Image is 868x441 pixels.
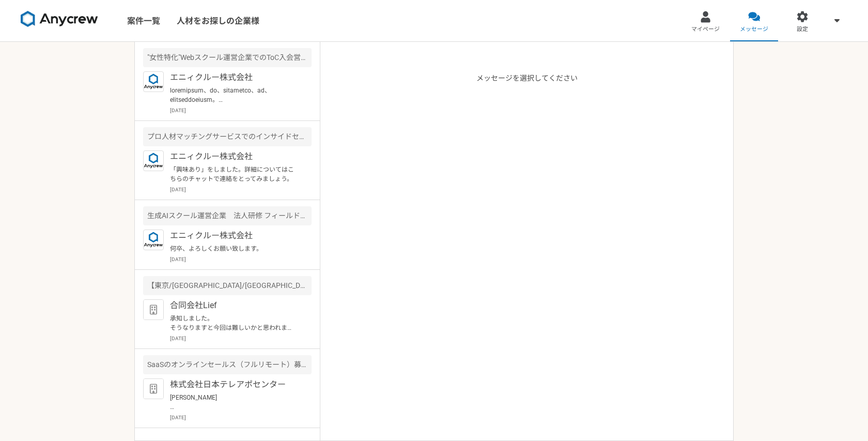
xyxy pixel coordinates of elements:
[170,378,298,391] p: 株式会社日本テレアポセンター
[143,355,312,374] div: SaaSのオンラインセールス（フルリモート）募集
[143,71,164,92] img: logo_text_blue_01.png
[143,299,164,320] img: default_org_logo-42cde973f59100197ec2c8e796e4974ac8490bb5b08a0eb061ff975e4574aa76.png
[143,127,312,146] div: プロ人材マッチングサービスでのインサイドセールス/カスタマーサクセス
[170,393,298,412] p: [PERSON_NAME] お世話になっております。 ご返信いただきありがとうございます。 承知いたしました。 また機会がございましたらよろしくお願いいたします。
[170,230,298,242] p: エニィクルー株式会社
[143,48,312,67] div: "女性特化"Webスクール運営企業でのToC入会営業（フルリモート可）
[143,378,164,399] img: default_org_logo-42cde973f59100197ec2c8e796e4974ac8490bb5b08a0eb061ff975e4574aa76.png
[143,230,164,250] img: logo_text_blue_01.png
[476,73,578,440] p: メッセージを選択してください
[170,186,312,193] p: [DATE]
[170,165,298,184] p: 「興味あり」をしました。詳細についてはこちらのチャットで連絡をとってみましょう。
[691,25,720,34] span: マイページ
[170,71,298,84] p: エニィクルー株式会社
[170,86,298,104] p: loremipsum、do、sitametco、ad、elitseddoeiusm。 te、incididuntut。 ※l67etdoloremagnaal（enima、mi71v〜45q、n...
[170,414,312,421] p: [DATE]
[143,276,312,295] div: 【東京/[GEOGRAPHIC_DATA]/[GEOGRAPHIC_DATA]】展示会スタッフ募集！時給2,000円！
[170,299,298,312] p: 合同会社Lief
[143,150,164,171] img: logo_text_blue_01.png
[170,150,298,163] p: エニィクルー株式会社
[170,334,312,342] p: [DATE]
[170,314,298,332] p: 承知しました。 そうなりますと今回は難しいかと思われますので別のご機会があればよろしくお願いします。
[797,25,808,34] span: 設定
[143,206,312,225] div: 生成AIスクール運営企業 法人研修 フィールドセールスリーダー候補
[170,107,312,114] p: [DATE]
[170,255,312,263] p: [DATE]
[21,11,98,27] img: 8DqYSo04kwAAAAASUVORK5CYII=
[740,25,768,34] span: メッセージ
[170,244,298,253] p: 何卒、よろしくお願い致します。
